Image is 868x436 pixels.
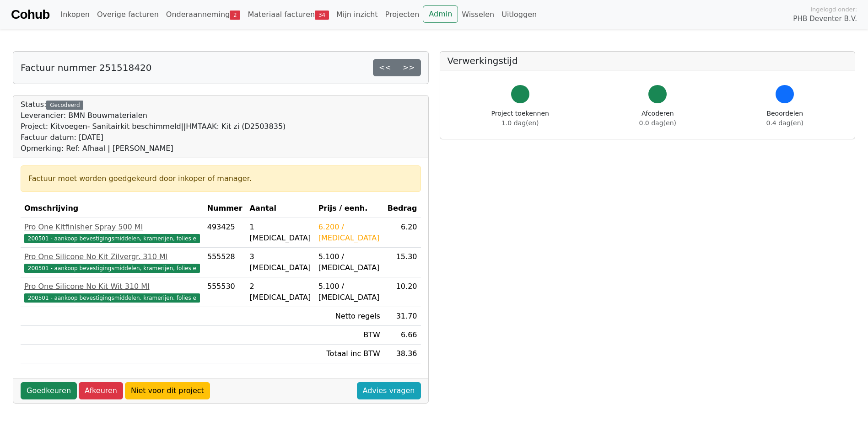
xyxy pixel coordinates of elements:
[384,199,421,218] th: Bedrag
[250,281,311,303] div: 2 [MEDICAL_DATA]
[315,11,329,20] span: 34
[315,307,384,326] td: Netto regels
[204,218,246,248] td: 493425
[24,281,200,303] a: Pro One Silicone No Kit Wit 310 Ml200501 - aankoop bevestigingsmiddelen, kramerijen, folies e
[250,222,311,244] div: 1 [MEDICAL_DATA]
[397,59,421,76] a: >>
[125,382,210,399] a: Niet voor dit project
[24,251,200,262] div: Pro One Silicone No Kit Zilvergr. 310 Ml
[24,251,200,273] a: Pro One Silicone No Kit Zilvergr. 310 Ml200501 - aankoop bevestigingsmiddelen, kramerijen, folies e
[21,382,77,399] a: Goedkeuren
[766,109,803,128] div: Beoordelen
[384,248,421,277] td: 15.30
[21,199,204,218] th: Omschrijving
[766,119,803,127] span: 0.4 dag(en)
[28,173,413,184] div: Factuur moet worden goedgekeurd door inkoper of manager.
[315,345,384,363] td: Totaal inc BTW
[46,101,83,110] div: Gecodeerd
[57,5,93,24] a: Inkopen
[318,222,380,244] div: 6.200 / [MEDICAL_DATA]
[21,121,286,132] div: Project: Kitvoegen- Sanitairkit beschimmeld||HMTAAK: Kit zi (D2503835)
[318,281,380,303] div: 5.100 / [MEDICAL_DATA]
[250,251,311,273] div: 3 [MEDICAL_DATA]
[810,5,857,14] span: Ingelogd onder:
[24,281,200,292] div: Pro One Silicone No Kit Wit 310 Ml
[315,199,384,218] th: Prijs / eenh.
[11,4,49,26] a: Cohub
[230,11,240,20] span: 2
[491,109,549,128] div: Project toekennen
[793,14,857,24] span: PHB Deventer B.V.
[382,5,423,24] a: Projecten
[79,382,123,399] a: Afkeuren
[447,55,848,66] h5: Verwerkingstijd
[498,5,540,24] a: Uitloggen
[21,110,286,121] div: Leverancier: BMN Bouwmaterialen
[162,5,244,24] a: Onderaanneming2
[639,119,676,127] span: 0.0 dag(en)
[384,277,421,307] td: 10.20
[244,5,333,24] a: Materiaal facturen34
[93,5,162,24] a: Overige facturen
[21,99,286,154] div: Status:
[21,62,151,73] h5: Factuur nummer 251518420
[24,264,200,273] span: 200501 - aankoop bevestigingsmiddelen, kramerijen, folies e
[204,248,246,277] td: 555528
[246,199,315,218] th: Aantal
[24,293,200,303] span: 200501 - aankoop bevestigingsmiddelen, kramerijen, folies e
[204,199,246,218] th: Nummer
[373,59,397,76] a: <<
[24,222,200,233] div: Pro One Kitfinisher Spray 500 Ml
[21,143,286,154] div: Opmerking: Ref: Afhaal | [PERSON_NAME]
[384,307,421,326] td: 31.70
[423,5,458,23] a: Admin
[639,109,676,128] div: Afcoderen
[458,5,498,24] a: Wisselen
[315,326,384,345] td: BTW
[384,345,421,363] td: 38.36
[501,119,539,127] span: 1.0 dag(en)
[21,132,286,143] div: Factuur datum: [DATE]
[333,5,382,24] a: Mijn inzicht
[318,251,380,273] div: 5.100 / [MEDICAL_DATA]
[24,222,200,244] a: Pro One Kitfinisher Spray 500 Ml200501 - aankoop bevestigingsmiddelen, kramerijen, folies e
[357,382,421,399] a: Advies vragen
[384,218,421,248] td: 6.20
[384,326,421,345] td: 6.66
[24,234,200,243] span: 200501 - aankoop bevestigingsmiddelen, kramerijen, folies e
[204,277,246,307] td: 555530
